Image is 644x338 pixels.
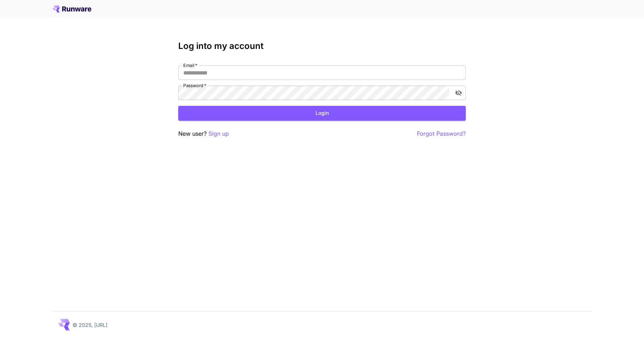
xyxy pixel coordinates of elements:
h3: Log into my account [178,41,466,51]
p: New user? [178,129,229,138]
button: Sign up [208,129,229,138]
p: © 2025, [URL] [73,321,107,329]
label: Password [183,82,206,89]
button: Forgot Password? [417,129,466,138]
button: Login [178,106,466,121]
button: toggle password visibility [452,86,465,99]
label: Email [183,62,197,68]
